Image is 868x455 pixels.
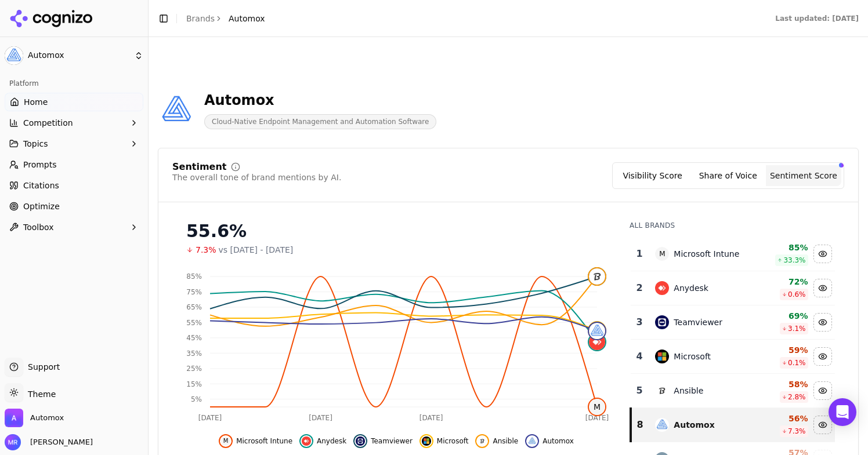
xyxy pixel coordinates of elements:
[585,414,609,422] tspan: [DATE]
[23,138,48,150] span: Topics
[525,434,574,448] button: Hide automox data
[655,247,669,261] span: M
[478,436,487,446] img: ansible
[5,434,93,450] button: Open user button
[756,344,808,356] div: 59%
[542,436,574,446] span: Automox
[674,248,739,260] div: Microsoft Intune
[788,358,806,367] span: 0.1 %
[186,334,202,342] tspan: 45%
[302,436,311,446] img: anydesk
[24,96,48,108] span: Home
[5,409,23,427] img: Automox
[229,13,265,24] span: Automox
[437,436,469,446] span: Microsoft
[631,340,835,374] tr: 4microsoftMicrosoft59%0.1%Hide microsoft data
[236,436,292,446] span: Microsoft Intune
[172,162,226,172] div: Sentiment
[299,434,346,448] button: Hide anydesk data
[23,390,56,399] span: Theme
[674,282,708,294] div: Anydesk
[204,91,436,110] div: Automox
[589,334,605,350] img: anydesk
[635,350,643,363] div: 4
[813,381,832,400] button: Hide ansible data
[191,395,202,403] tspan: 5%
[5,176,143,195] a: Citations
[219,434,292,448] button: Hide microsoft intune data
[756,378,808,390] div: 58%
[186,303,202,311] tspan: 65%
[5,218,143,236] button: Toolbox
[635,384,643,398] div: 5
[783,256,805,265] span: 33.3 %
[756,310,808,322] div: 69%
[788,392,806,402] span: 2.8 %
[5,155,143,174] a: Prompts
[5,114,143,132] button: Competition
[371,436,413,446] span: Teamviewer
[674,316,722,328] div: Teamviewer
[158,92,195,129] img: Automox
[186,288,202,296] tspan: 75%
[631,374,835,408] tr: 5ansibleAnsible58%2.8%Hide ansible data
[589,399,605,415] span: M
[5,197,143,216] a: Optimize
[631,237,835,271] tr: 1MMicrosoft Intune85%33.3%Hide microsoft intune data
[475,434,518,448] button: Hide ansible data
[493,436,518,446] span: Ansible
[527,436,537,446] img: automox
[23,117,73,129] span: Competition
[419,434,469,448] button: Hide microsoft data
[186,272,202,281] tspan: 85%
[631,271,835,305] tr: 2anydeskAnydesk72%0.6%Hide anydesk data
[419,414,443,422] tspan: [DATE]
[788,324,806,333] span: 3.1 %
[28,50,129,61] span: Automox
[635,247,643,261] div: 1
[186,13,265,24] nav: breadcrumb
[655,418,669,432] img: automox
[589,268,605,285] img: ansible
[674,385,703,396] div: Ansible
[674,419,714,431] div: Automox
[23,361,60,373] span: Support
[756,242,808,253] div: 85%
[422,436,431,446] img: microsoft
[356,436,365,446] img: teamviewer
[172,172,341,183] div: The overall tone of brand mentions by AI.
[309,414,332,422] tspan: [DATE]
[186,221,606,242] div: 55.6%
[630,221,835,230] div: All Brands
[5,134,143,153] button: Topics
[615,165,690,186] button: Visibility Score
[198,414,222,422] tspan: [DATE]
[186,14,215,23] a: Brands
[5,434,21,450] img: Maddie Regis
[23,159,57,170] span: Prompts
[636,418,643,432] div: 8
[353,434,413,448] button: Hide teamviewer data
[221,436,230,446] span: M
[788,427,806,436] span: 7.3 %
[635,315,643,329] div: 3
[813,347,832,366] button: Hide microsoft data
[655,315,669,329] img: teamviewer
[26,437,93,447] span: [PERSON_NAME]
[204,114,436,129] span: Cloud-Native Endpoint Management and Automation Software
[788,290,806,299] span: 0.6 %
[775,14,859,23] div: Last updated: [DATE]
[756,276,808,287] div: 72%
[756,413,808,424] div: 56%
[23,180,59,191] span: Citations
[655,281,669,295] img: anydesk
[813,416,832,434] button: Hide automox data
[655,350,669,363] img: microsoft
[5,46,23,65] img: Automox
[813,279,832,297] button: Hide anydesk data
[690,165,766,186] button: Share of Voice
[674,351,711,362] div: Microsoft
[631,408,835,442] tr: 8automoxAutomox56%7.3%Hide automox data
[635,281,643,295] div: 2
[5,409,64,427] button: Open organization switcher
